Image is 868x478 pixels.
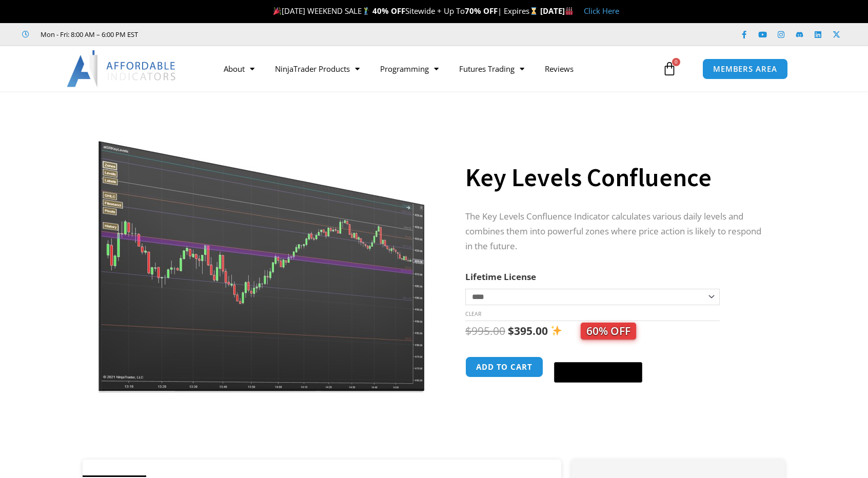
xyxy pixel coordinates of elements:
p: The Key Levels Confluence Indicator calculates various daily levels and combines them into powerf... [465,209,765,254]
img: 🏭 [565,7,573,15]
button: Buy with GPay [554,362,642,383]
span: $ [465,324,471,338]
span: 60% OFF [581,323,636,340]
a: Futures Trading [449,57,535,81]
nav: Menu [213,57,660,81]
img: ⌛ [530,7,538,15]
strong: 70% OFF [465,6,498,16]
span: 0 [672,58,680,66]
span: MEMBERS AREA [713,65,777,73]
a: Click Here [584,6,619,16]
img: 🏌️‍♂️ [362,7,370,15]
a: NinjaTrader Products [265,57,370,81]
span: [DATE] WEEKEND SALE Sitewide + Up To | Expires [271,6,540,16]
a: Reviews [535,57,584,81]
a: MEMBERS AREA [702,58,788,79]
button: Add to cart [465,356,543,377]
span: Mon - Fri: 8:00 AM – 6:00 PM EST [38,28,138,41]
img: 🎉 [273,7,281,15]
span: $ [508,324,514,338]
bdi: 995.00 [465,324,505,338]
img: Key Levels 1 | Affordable Indicators – NinjaTrader [97,109,427,393]
img: LogoAI | Affordable Indicators – NinjaTrader [67,50,177,87]
img: ✨ [551,325,562,336]
a: Programming [370,57,449,81]
bdi: 395.00 [508,324,548,338]
a: 0 [647,54,692,84]
strong: [DATE] [540,6,574,16]
a: About [213,57,265,81]
a: Clear options [465,310,481,317]
h1: Key Levels Confluence [465,160,765,195]
iframe: Customer reviews powered by Trustpilot [152,29,306,39]
label: Lifetime License [465,271,536,283]
iframe: Secure express checkout frame [552,355,644,356]
strong: 40% OFF [372,6,405,16]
